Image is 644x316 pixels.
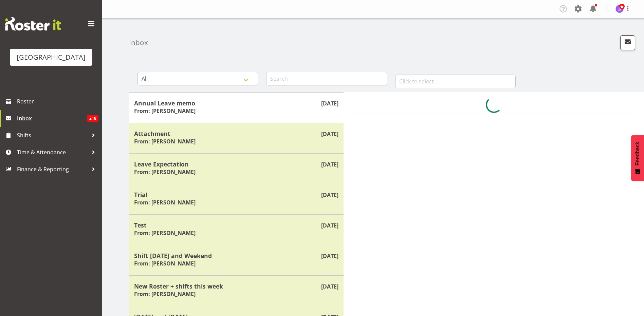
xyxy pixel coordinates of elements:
[17,164,88,174] span: Finance & Reporting
[17,147,88,157] span: Time & Attendance
[321,221,338,230] p: [DATE]
[134,252,338,259] h5: Shift [DATE] and Weekend
[17,52,86,62] div: [GEOGRAPHIC_DATA]
[321,282,338,291] p: [DATE]
[321,191,338,199] p: [DATE]
[134,230,196,236] h6: From: [PERSON_NAME]
[134,282,338,290] h5: New Roster + shifts this week
[631,135,644,181] button: Feedback - Show survey
[134,191,338,198] h5: Trial
[634,142,641,165] span: Feedback
[134,169,196,175] h6: From: [PERSON_NAME]
[134,221,338,229] h5: Test
[321,252,338,260] p: [DATE]
[134,138,196,145] h6: From: [PERSON_NAME]
[134,130,338,137] h5: Attachment
[615,5,624,13] img: jade-johnson1105.jpg
[134,199,196,206] h6: From: [PERSON_NAME]
[395,75,516,88] input: Click to select...
[266,72,387,85] input: Search
[134,99,338,107] h5: Annual Leave memo
[17,130,88,140] span: Shifts
[17,96,98,106] span: Roster
[5,17,61,31] img: Rosterit website logo
[134,291,196,297] h6: From: [PERSON_NAME]
[134,160,338,168] h5: Leave Expectation
[134,260,196,267] h6: From: [PERSON_NAME]
[129,39,148,46] h4: Inbox
[17,113,87,123] span: Inbox
[321,160,338,169] p: [DATE]
[321,99,338,107] p: [DATE]
[87,115,98,122] span: 218
[321,130,338,138] p: [DATE]
[134,107,196,114] h6: From: [PERSON_NAME]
